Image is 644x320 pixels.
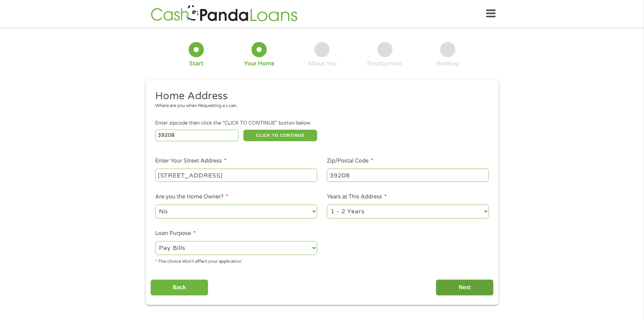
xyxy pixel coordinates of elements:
[436,279,494,296] input: Next
[155,230,196,237] label: Loan Purpose
[436,60,459,67] div: Banking
[189,60,204,67] div: Start
[155,193,228,200] label: Are you the Home Owner?
[150,279,208,296] input: Back
[155,130,239,141] input: Enter Zipcode (e.g 01510)
[244,60,275,67] div: Your Home
[155,120,488,127] div: Enter zipcode then click the "CLICK TO CONTINUE" button below.
[155,89,484,103] h2: Home Address
[155,157,226,165] label: Enter Your Street Address
[155,169,317,182] input: 1 Main Street
[155,256,317,265] div: * This choice Won’t affect your application
[327,157,373,165] label: Zip/Postal Code
[149,4,300,23] img: GetLoanNow Logo
[327,193,387,200] label: Years at This Address
[155,103,484,109] div: Where are you when Requesting a Loan.
[308,60,336,67] div: About You
[367,60,402,67] div: Employment
[243,130,317,141] button: CLICK TO CONTINUE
